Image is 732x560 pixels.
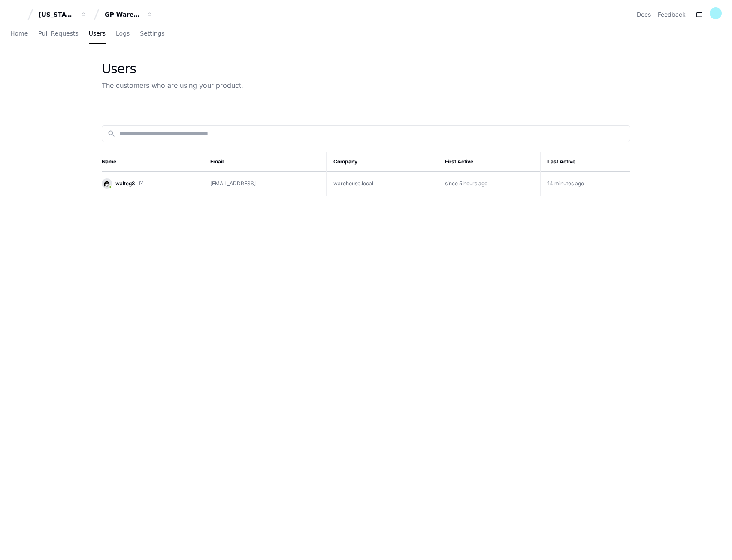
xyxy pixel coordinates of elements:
[541,172,630,196] td: 14 minutes ago
[140,31,164,36] span: Settings
[35,7,90,22] button: [US_STATE] Pacific
[140,24,164,44] a: Settings
[38,24,78,44] a: Pull Requests
[102,61,243,77] div: Users
[101,7,156,22] button: GP-WarehouseControlCenterWCC)
[116,31,130,36] span: Logs
[38,31,78,36] span: Pull Requests
[102,178,196,189] a: walteg8
[39,10,76,19] div: [US_STATE] Pacific
[10,31,28,36] span: Home
[541,152,630,172] th: Last Active
[438,172,540,196] td: since 5 hours ago
[203,152,326,172] th: Email
[107,129,116,138] mat-icon: search
[105,10,142,19] div: GP-WarehouseControlCenterWCC)
[102,80,243,90] div: The customers who are using your product.
[89,24,106,44] a: Users
[89,31,106,36] span: Users
[10,24,28,44] a: Home
[103,179,111,187] img: 3.svg
[326,172,438,196] td: warehouse.local
[203,172,326,196] td: [EMAIL_ADDRESS]
[637,10,651,19] a: Docs
[116,24,130,44] a: Logs
[102,152,203,172] th: Name
[326,152,438,172] th: Company
[115,180,135,187] span: walteg8
[438,152,540,172] th: First Active
[658,10,686,19] button: Feedback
